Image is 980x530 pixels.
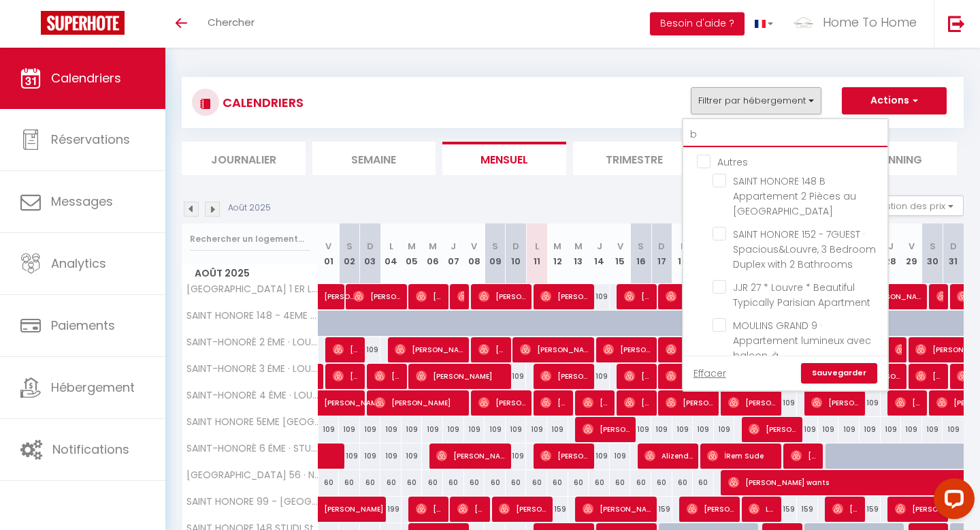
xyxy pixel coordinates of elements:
span: [GEOGRAPHIC_DATA] 1 ER LOUVRE 1: STUDIO HAUT STANDING - [GEOGRAPHIC_DATA] [184,284,321,294]
div: 60 [610,470,631,495]
abbr: M [553,240,561,253]
abbr: S [346,240,353,253]
div: 60 [422,470,443,495]
span: [PERSON_NAME] [520,337,590,362]
span: Notifications [52,441,129,458]
span: [PERSON_NAME] [374,363,402,389]
th: 16 [630,223,651,284]
span: [PERSON_NAME] [457,283,464,309]
span: [PERSON_NAME] [333,363,361,389]
span: [PERSON_NAME] [416,496,444,522]
abbr: S [492,240,498,253]
span: [PERSON_NAME] [687,496,736,522]
span: Paiements [51,317,115,334]
div: 109 [818,417,839,442]
abbr: S [930,240,936,253]
div: 60 [589,470,610,495]
th: 02 [339,223,360,284]
span: [PERSON_NAME] [324,277,355,302]
div: 159 [777,497,798,522]
th: 12 [547,223,568,284]
abbr: V [617,240,623,253]
div: 109 [402,443,423,469]
span: Home To Home [823,14,917,31]
th: 30 [922,223,943,284]
span: [PERSON_NAME] [895,390,923,416]
button: Gestion des prix [862,196,964,216]
div: 109 [589,284,610,309]
span: [PERSON_NAME] [540,443,589,469]
input: Rechercher un logement... [190,227,310,251]
div: 109 [651,417,672,442]
div: 109 [506,417,527,442]
img: ... [794,12,814,33]
div: 60 [547,470,568,495]
th: 14 [589,223,610,284]
abbr: D [658,240,665,253]
span: SAINT HONORE 152 - 7GUEST · Spacious&Louvre, 3 Bedroom Duplex with 2 Bathrooms [733,228,876,271]
span: [PERSON_NAME] [540,390,568,416]
div: 109 [860,417,881,442]
span: SAINT-HONORÉ 2 ÈME · LOUVRE 2: STUDIO HAUT STANDING - [GEOGRAPHIC_DATA] [184,337,321,347]
div: 109 [901,417,922,442]
th: 17 [651,223,672,284]
span: [PERSON_NAME] And [PERSON_NAME] And [PERSON_NAME] [395,337,465,362]
div: 109 [860,390,881,416]
span: [PERSON_NAME] [478,337,506,362]
abbr: L [389,240,393,253]
div: 159 [547,497,568,522]
div: 109 [714,417,735,442]
div: 60 [402,470,423,495]
span: Chercher [208,15,255,29]
div: 109 [339,417,360,442]
span: [PERSON_NAME] [457,496,485,522]
div: 109 [506,364,527,389]
span: SAINT HONORE 148 - 4EME - Lumineux 2 pièces – [GEOGRAPHIC_DATA] [184,311,321,321]
span: [PERSON_NAME] [666,283,715,309]
div: 109 [943,417,964,442]
th: 05 [402,223,423,284]
h3: CALENDRIERS [219,87,304,118]
span: [PERSON_NAME] [436,443,506,469]
div: 60 [506,470,527,495]
div: 109 [422,417,443,442]
span: [PERSON_NAME] [895,496,944,522]
div: 109 [672,417,693,442]
li: Mensuel [442,142,566,175]
a: [PERSON_NAME] [318,497,340,523]
div: 60 [630,470,651,495]
div: 109 [610,443,631,469]
div: 60 [526,470,547,495]
span: [PERSON_NAME] [749,416,798,442]
span: [PERSON_NAME] [936,283,943,309]
li: Planning [834,142,958,175]
input: Rechercher un logement... [683,123,887,147]
th: 06 [422,223,443,284]
th: 15 [610,223,631,284]
abbr: S [638,240,644,253]
span: SAINT-HONORÉ 3 ÈME · LOUVRE 3: STUDIO HAUT [GEOGRAPHIC_DATA] [184,364,321,374]
span: SAINT HONORE 5EME [GEOGRAPHIC_DATA] | [GEOGRAPHIC_DATA] [184,417,321,427]
th: 29 [901,223,922,284]
span: SAINT HONORE 99 - [GEOGRAPHIC_DATA] | [GEOGRAPHIC_DATA] | Cosy Mood | 4 Guest [184,497,321,507]
abbr: J [597,240,602,253]
abbr: J [451,240,456,253]
div: 109 [797,417,818,442]
span: [PERSON_NAME] [540,363,589,389]
div: 109 [380,443,402,469]
span: MOULINS GRAND 9 · Appartement lumineux avec balcon, à [GEOGRAPHIC_DATA] [733,319,871,377]
span: [PERSON_NAME] [624,390,652,416]
span: [PERSON_NAME] [895,337,902,362]
span: SAINT HONORE 148 B Appartement 2 Pièces au [GEOGRAPHIC_DATA] [733,174,856,218]
img: logout [948,15,965,32]
div: 109 [360,417,381,442]
th: 31 [943,223,964,284]
li: Trimestre [573,142,697,175]
th: 11 [526,223,547,284]
button: Besoin d'aide ? [650,12,745,35]
span: [PERSON_NAME] [583,390,610,416]
span: [PERSON_NAME] [416,363,507,389]
div: 60 [443,470,464,495]
div: 109 [630,417,651,442]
